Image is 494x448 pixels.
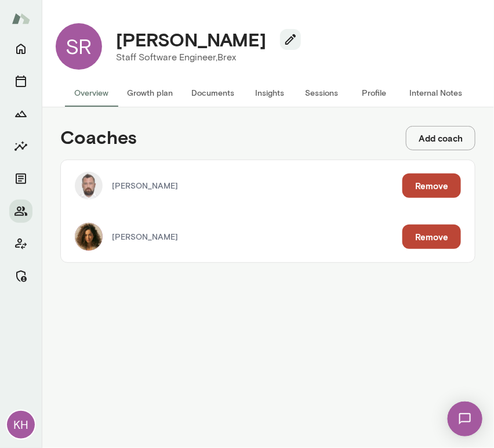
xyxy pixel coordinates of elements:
button: Internal Notes [400,79,471,107]
img: Mento [12,8,30,30]
div: KH [7,411,35,439]
button: Sessions [296,79,348,107]
button: Insights [244,79,296,107]
button: Members [9,200,32,223]
button: Sessions [9,70,32,93]
div: SR [56,23,102,70]
button: Documents [9,167,32,190]
button: Manage [9,265,32,288]
button: Client app [9,232,32,255]
h4: [PERSON_NAME] [116,28,266,50]
button: Profile [348,79,400,107]
button: Growth plan [118,79,182,107]
button: Home [9,37,32,60]
h4: Coaches [60,126,137,150]
button: Add coach [406,126,475,150]
button: Remove [402,174,461,198]
button: Documents [182,79,244,107]
button: Insights [9,135,32,158]
button: Remove [402,225,461,249]
button: Growth Plan [9,102,32,125]
img: Najla Elmachtoub [75,223,103,251]
img: Andrii Dehtiarov [75,172,103,200]
p: Staff Software Engineer, Brex [116,50,292,64]
button: Overview [65,79,118,107]
p: [PERSON_NAME] [112,231,402,243]
p: [PERSON_NAME] [112,180,402,192]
